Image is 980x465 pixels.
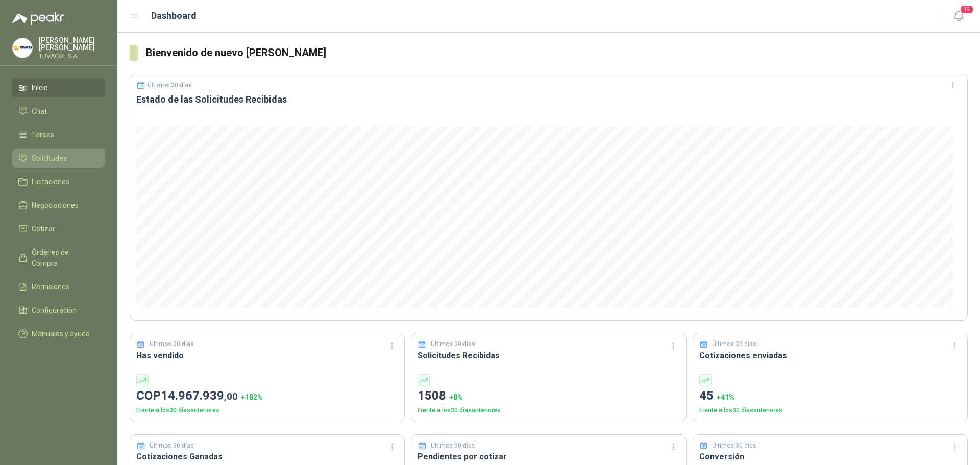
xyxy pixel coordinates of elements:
span: 19 [960,5,974,14]
a: Remisiones [12,277,105,297]
p: Frente a los 30 días anteriores [418,406,679,415]
a: Configuración [12,301,105,320]
h3: Solicitudes Recibidas [418,349,679,362]
a: Órdenes de Compra [12,242,105,273]
h3: Cotizaciones Ganadas [136,450,398,463]
span: Inicio [32,82,48,93]
p: Frente a los 30 días anteriores [136,406,398,415]
p: Últimos 30 días [150,339,194,349]
span: Manuales y ayuda [32,328,90,339]
p: Últimos 30 días [712,339,756,349]
h3: Bienvenido de nuevo [PERSON_NAME] [146,45,968,61]
a: Cotizar [12,219,105,238]
a: Inicio [12,78,105,97]
a: Licitaciones [12,172,105,191]
img: Logo peakr [12,12,64,25]
h3: Estado de las Solicitudes Recibidas [136,93,961,106]
span: + 182 % [241,393,263,401]
p: 1508 [418,386,679,406]
button: 19 [949,7,968,26]
p: Últimos 30 días [431,441,475,451]
span: + 8 % [449,393,463,401]
a: Manuales y ayuda [12,324,105,344]
p: Últimos 30 días [148,82,192,89]
p: Últimos 30 días [431,339,475,349]
span: Remisiones [32,281,69,292]
span: 14.967.939 [161,388,238,403]
span: Órdenes de Compra [32,247,95,269]
span: Cotizar [32,223,55,234]
p: [PERSON_NAME] [PERSON_NAME] [39,37,105,51]
p: Últimos 30 días [712,441,756,451]
h3: Cotizaciones enviadas [699,349,961,362]
h3: Conversión [699,450,961,463]
span: Tareas [32,129,54,140]
img: Company Logo [13,38,32,58]
p: Últimos 30 días [150,441,194,451]
span: Solicitudes [32,153,67,164]
h1: Dashboard [151,9,197,23]
a: Tareas [12,125,105,144]
h3: Pendientes por cotizar [418,450,679,463]
span: Chat [32,106,47,117]
span: Licitaciones [32,176,69,187]
p: Frente a los 30 días anteriores [699,406,961,415]
h3: Has vendido [136,349,398,362]
span: + 41 % [717,393,734,401]
a: Negociaciones [12,195,105,215]
a: Solicitudes [12,149,105,168]
span: ,00 [224,390,238,402]
p: COP [136,386,398,406]
p: TUVACOL S.A. [39,53,105,59]
p: 45 [699,386,961,406]
span: Negociaciones [32,200,79,211]
a: Chat [12,102,105,121]
span: Configuración [32,305,77,316]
